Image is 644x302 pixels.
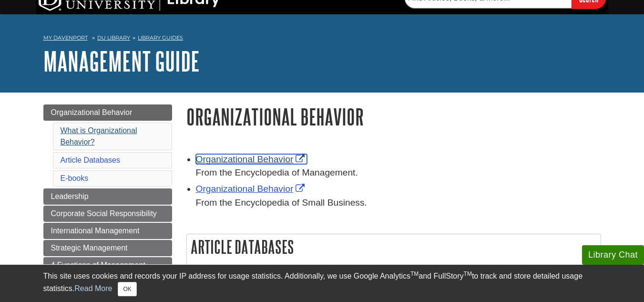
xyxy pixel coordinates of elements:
[43,46,200,76] a: Management Guide
[51,244,128,252] span: Strategic Management
[186,104,601,129] h1: Organizational Behavior
[196,166,601,180] div: From the Encyclopedia of Management.
[43,31,601,47] nav: breadcrumb
[97,34,130,41] a: DU Library
[196,196,601,210] div: From the Encyclopedia of Small Business.
[43,240,172,256] a: Strategic Management
[582,245,644,265] button: Library Chat
[51,261,145,269] span: 4 Functions of Management
[51,209,157,218] span: Corporate Social Responsibility
[196,184,307,194] a: Link opens in new window
[43,257,172,273] a: 4 Functions of Management
[74,284,112,292] a: Read More
[43,104,172,121] a: Organizational Behavior
[43,223,172,239] a: International Management
[61,126,137,146] a: What is Organizational Behavior?
[196,154,307,164] a: Link opens in new window
[187,234,601,260] h2: Article Databases
[464,271,472,277] sup: TM
[118,282,136,296] button: Close
[51,108,133,116] span: Organizational Behavior
[410,271,419,277] sup: TM
[61,156,120,164] a: Article Databases
[43,271,601,296] div: This site uses cookies and records your IP address for usage statistics. Additionally, we use Goo...
[43,206,172,222] a: Corporate Social Responsibility
[138,34,183,41] a: Library Guides
[51,227,140,235] span: International Management
[43,34,88,42] a: My Davenport
[51,192,89,200] span: Leadership
[43,188,172,205] a: Leadership
[61,174,89,182] a: E-books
